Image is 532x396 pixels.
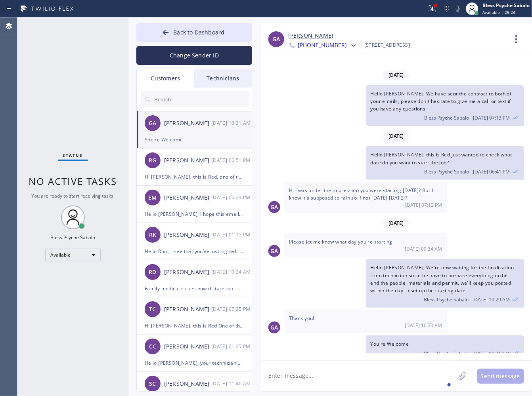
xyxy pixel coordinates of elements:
span: Available | 25:24 [482,10,515,15]
div: [PERSON_NAME] [164,268,211,277]
input: Search [153,91,249,107]
button: Back to Dashboard [136,23,252,42]
span: [DATE] 10:31 AM [473,350,510,357]
button: Mute [452,3,463,14]
div: 10/14/2025 9:12 AM [284,182,447,213]
span: [DATE] [383,70,409,80]
span: GA [270,247,278,256]
div: 10/13/2025 9:15 AM [211,230,253,239]
span: [DATE] [383,218,409,228]
div: Family medical issues now dictate that I pull this project off the front burner. I'll let you kno... [145,284,244,293]
span: GA [149,119,156,128]
div: 10/14/2025 9:31 AM [211,118,253,128]
div: 10/11/2025 9:13 AM [366,85,524,126]
span: GA [272,35,280,44]
div: 10/13/2025 9:51 AM [211,156,253,165]
div: 10/13/2025 9:34 AM [211,267,253,276]
span: RK [149,230,156,240]
span: [DATE] 10:30 AM [405,322,442,329]
span: Please let me know what day you're starting! [289,238,394,245]
button: Send message [477,369,524,384]
div: 10/11/2025 9:25 AM [211,305,253,314]
span: RD [149,268,156,277]
span: [PHONE_NUMBER] [298,41,347,51]
div: 10/14/2025 9:31 AM [366,335,524,361]
span: Thank you! [289,315,314,322]
span: CC [149,342,156,351]
div: Customers [137,69,194,88]
div: [PERSON_NAME] [164,230,211,240]
span: Hello [PERSON_NAME], We have sent the contract to both of your emails, please don't hesitate to g... [371,90,512,112]
div: Hi [PERSON_NAME], this is Red, one of the managers at 5 Star Plumbing. I’m following up regarding... [145,172,244,181]
div: Bless Psyche Sabalo [51,234,96,241]
div: 10/13/2025 9:29 AM [211,193,253,202]
span: Bless Psyche Sabalo [424,350,469,357]
span: [DATE] 07:13 PM [473,114,510,121]
span: GA [270,323,278,332]
div: 10/09/2025 9:46 AM [211,379,253,388]
span: Hello [PERSON_NAME], this is Red just wanted to check what date do you want to start the Job? [371,151,512,166]
div: [PERSON_NAME] [164,156,211,165]
span: You're Welcome [371,341,409,347]
div: Available [45,249,101,261]
span: Hello [PERSON_NAME], We're now waiting for the finalization from technician since he have to prep... [371,264,514,294]
span: [DATE] 06:41 PM [473,168,510,175]
div: Technicians [194,69,252,88]
span: Bless Psyche Sabalo [424,296,469,303]
span: RG [149,156,156,165]
div: [PERSON_NAME] [164,379,211,388]
span: GA [270,203,278,212]
div: Hello Rom, I see that you’ve just signed the contract—thank you! We’re excited to move forward wi... [145,247,244,256]
span: Back to Dashboard [173,29,224,36]
span: [DATE] 09:34 AM [405,246,442,252]
div: [PERSON_NAME] [164,193,211,202]
div: [STREET_ADDRESS] [364,40,410,49]
span: Status [63,152,83,158]
span: Hi I was under the impression you were starting [DATE]? But I know it's supposed to rain so if no... [289,187,433,201]
span: [DATE] [383,131,409,141]
div: Hello [PERSON_NAME], your technician's ETA is between even 12-12:30PM [145,358,244,367]
span: EM [148,193,157,202]
div: [PERSON_NAME] [164,119,211,128]
span: [DATE] 10:29 AM [473,296,510,303]
span: [DATE] 07:12 PM [406,202,442,208]
a: [PERSON_NAME] [288,31,333,40]
div: 10/14/2025 9:34 AM [284,233,447,257]
button: Change Sender ID [136,46,252,65]
div: Hi [PERSON_NAME], this is Red One of the managers here at 5 Star Best Plumbing. Here’s the paymen... [145,321,244,330]
div: 10/13/2025 9:41 AM [366,146,524,179]
span: Bless Psyche Sabalo [425,168,469,175]
span: SC [149,379,156,388]
span: No active tasks [29,175,117,188]
div: 10/10/2025 9:25 AM [211,342,253,351]
span: You are ready to start receiving tasks. [31,192,115,199]
span: TC [149,305,156,314]
div: Hello [PERSON_NAME], I hope this email finds you well. Please see the attached secure payment lin... [145,209,244,219]
div: [PERSON_NAME] [164,342,211,351]
div: You're Welcome [145,135,244,144]
div: [PERSON_NAME] [164,305,211,314]
span: Bless Psyche Sabalo [425,114,469,121]
div: Bless Psyche Sabalo [482,2,530,9]
div: 10/14/2025 9:29 AM [366,259,524,308]
div: 10/14/2025 9:30 AM [284,310,447,333]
